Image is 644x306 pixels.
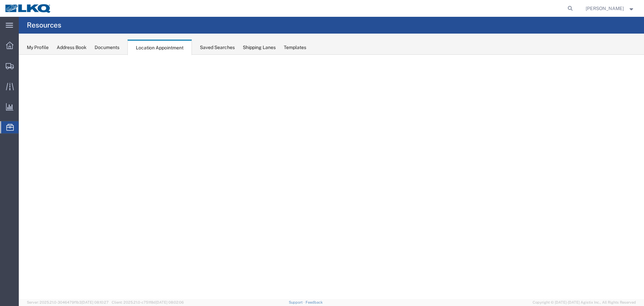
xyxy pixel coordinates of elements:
h4: Resources [27,17,61,34]
span: [DATE] 08:02:06 [156,300,184,304]
span: Copyright © [DATE]-[DATE] Agistix Inc., All Rights Reserved [533,300,636,305]
div: Shipping Lanes [243,44,276,51]
div: Documents [95,44,119,51]
a: Feedback [306,300,323,304]
div: Templates [284,44,306,51]
div: Location Appointment [127,40,192,55]
a: Support [289,300,306,304]
iframe: FS Legacy Container [19,55,644,299]
div: Address Book [57,44,87,51]
div: Saved Searches [200,44,235,51]
span: [DATE] 08:10:27 [82,300,109,304]
span: Client: 2025.21.0-c751f8d [112,300,184,304]
button: [PERSON_NAME] [585,4,635,12]
span: Server: 2025.21.0-3046479f1b3 [27,300,109,304]
div: My Profile [27,44,49,51]
img: logo [5,3,52,13]
span: Lea Merryweather [586,5,624,12]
